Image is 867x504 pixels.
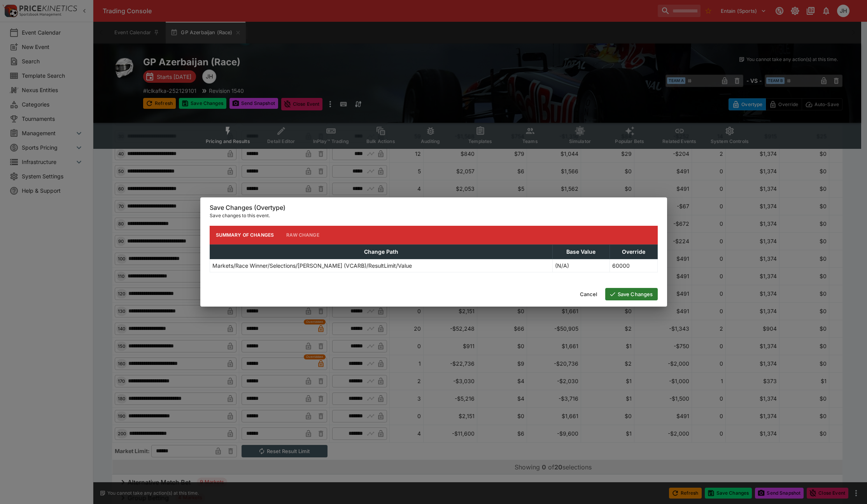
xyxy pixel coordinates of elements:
[552,259,610,272] td: (N/A)
[210,204,658,212] h6: Save Changes (Overtype)
[280,226,326,244] button: Raw Change
[210,212,658,220] p: Save changes to this event.
[210,244,552,259] th: Change Path
[610,259,657,272] td: 60000
[552,244,610,259] th: Base Value
[575,288,602,300] button: Cancel
[212,262,412,270] p: Markets/Race Winner/Selections/[PERSON_NAME] (VCARB)/ResultLimit/Value
[210,226,280,244] button: Summary of Changes
[605,288,658,300] button: Save Changes
[610,244,657,259] th: Override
